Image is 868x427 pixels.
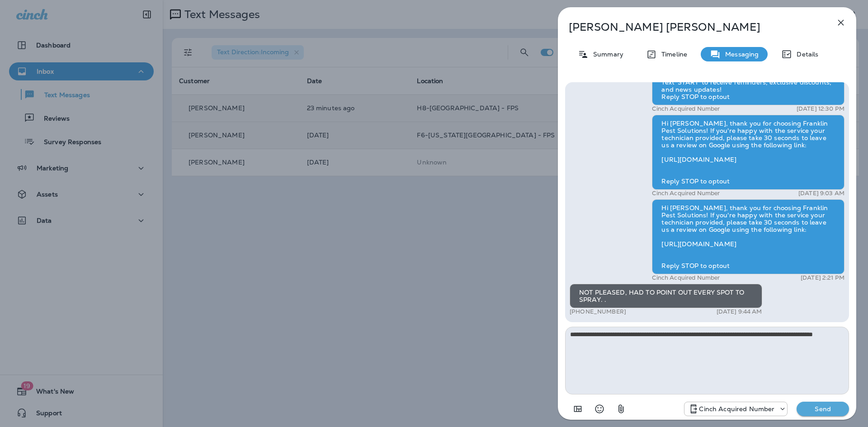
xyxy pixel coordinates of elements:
p: Cinch Acquired Number [652,105,720,113]
p: [DATE] 2:21 PM [801,274,844,282]
p: Summary [589,51,623,58]
p: [PERSON_NAME] [PERSON_NAME] [569,21,816,33]
button: Send [797,402,849,416]
p: [DATE] 9:03 AM [798,190,844,197]
p: Send [804,405,842,413]
button: Select an emoji [590,400,609,418]
p: [DATE] 9:44 AM [717,308,762,315]
p: Details [792,51,818,58]
p: Timeline [657,51,687,58]
div: NOT PLEASED, HAD TO POINT OUT EVERY SPOT TO SPRAY. . [570,284,762,308]
p: Cinch Acquired Number [652,274,720,282]
button: Add in a premade template [569,400,587,418]
div: Hi [PERSON_NAME], thank you for choosing Franklin Pest Solutions! If you're happy with the servic... [652,199,844,274]
div: Hi [PERSON_NAME], thank you for choosing Franklin Pest Solutions! If you're happy with the servic... [652,115,844,190]
p: [PHONE_NUMBER] [570,308,626,315]
p: Cinch Acquired Number [652,190,720,197]
p: Messaging [721,51,759,58]
p: [DATE] 12:30 PM [797,105,844,113]
div: +1 (219) 356-2976 [684,404,787,414]
p: Cinch Acquired Number [699,405,774,413]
